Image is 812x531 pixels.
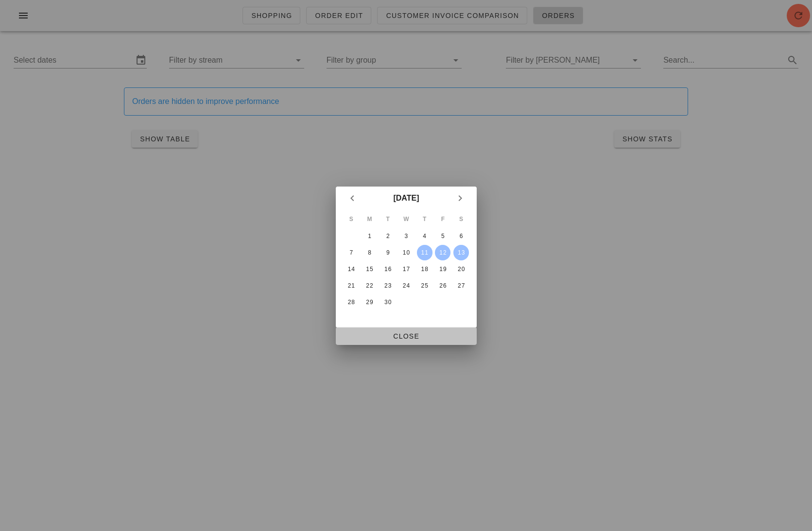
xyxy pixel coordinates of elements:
th: S [343,211,360,227]
th: M [361,211,378,227]
div: 3 [398,233,414,240]
button: 6 [453,228,469,244]
div: 8 [362,249,377,256]
button: 14 [343,261,359,277]
button: 13 [453,245,469,260]
div: 5 [435,233,450,240]
div: 21 [343,282,359,289]
button: Next month [451,189,469,207]
div: 6 [453,233,469,240]
button: 19 [435,261,450,277]
button: 20 [453,261,469,277]
div: 10 [398,249,414,256]
div: 29 [362,299,377,306]
button: 28 [343,294,359,310]
button: 16 [380,261,396,277]
button: 10 [398,245,414,260]
button: 2 [380,228,396,244]
button: Close [336,327,477,345]
div: 1 [362,233,377,240]
button: 24 [398,278,414,293]
div: 23 [380,282,396,289]
div: 12 [435,249,450,256]
div: 15 [362,266,377,273]
button: 5 [435,228,450,244]
button: 4 [416,228,432,244]
button: 1 [362,228,377,244]
button: 11 [416,245,432,260]
button: 25 [416,278,432,293]
button: 8 [362,245,377,260]
div: 19 [435,266,450,273]
span: Close [344,332,469,340]
div: 30 [380,299,396,306]
div: 7 [343,249,359,256]
button: 17 [398,261,414,277]
button: Previous month [344,189,361,207]
div: 18 [416,266,432,273]
button: 21 [343,278,359,293]
button: 7 [343,245,359,260]
div: 26 [435,282,450,289]
button: 15 [362,261,377,277]
th: F [434,211,451,227]
button: 30 [380,294,396,310]
div: 13 [453,249,469,256]
div: 2 [380,233,396,240]
div: 24 [398,282,414,289]
button: 18 [416,261,432,277]
div: 4 [416,233,432,240]
th: T [379,211,397,227]
th: S [452,211,470,227]
button: 12 [435,245,450,260]
th: T [415,211,433,227]
div: 9 [380,249,396,256]
button: 27 [453,278,469,293]
div: 27 [453,282,469,289]
button: 22 [362,278,377,293]
div: 20 [453,266,469,273]
button: 3 [398,228,414,244]
th: W [397,211,415,227]
button: 26 [435,278,450,293]
button: 23 [380,278,396,293]
div: 22 [362,282,377,289]
div: 17 [398,266,414,273]
div: 25 [416,282,432,289]
button: [DATE] [389,188,423,208]
div: 28 [343,299,359,306]
button: 29 [362,294,377,310]
div: 16 [380,266,396,273]
div: 14 [343,266,359,273]
button: 9 [380,245,396,260]
div: 11 [416,249,432,256]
